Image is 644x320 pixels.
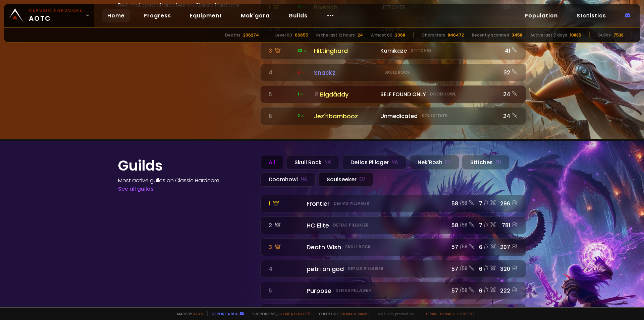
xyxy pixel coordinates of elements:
[384,69,410,75] small: Skull Rock
[422,32,445,38] div: Characters
[374,311,414,316] span: v. d752d5 - production
[411,48,432,54] small: Stitches
[380,3,496,11] div: LEFTOVER
[173,311,203,316] span: Made by
[260,238,526,256] a: 3 Death WishSkull Rock57 /586/7207
[316,32,355,38] div: In the last 12 hours
[445,159,451,166] small: EU
[500,47,518,55] div: 41
[613,32,624,38] div: 7538
[248,311,311,316] span: Support me,
[260,282,526,300] a: 5 PurposeDefias Pillager57 /586/7222
[457,311,475,316] a: Consent
[314,46,376,55] div: Hittinghard
[260,107,526,125] a: 6 2JezítbamboozUnmedicatedSoulseeker24
[359,176,365,183] small: EU
[225,32,240,38] div: Deaths
[118,176,252,185] h4: Most active guilds on Classic Hardcore
[570,32,581,38] div: 10886
[314,3,376,12] div: Rîvench
[371,32,392,38] div: Almost 60
[269,90,293,99] div: 5
[512,32,522,38] div: 3458
[118,155,252,176] h1: Guilds
[380,47,496,55] div: Kamikaze
[500,68,518,77] div: 32
[425,311,437,316] a: Terms
[342,155,407,170] div: Defias Pillager
[260,216,526,234] a: 2 HC EliteDefias Pillager58 /587/7781
[298,113,305,119] span: 2
[260,42,526,60] a: 3 32 HittinghardKamikazeStitches41
[571,9,611,22] a: Statistics
[260,172,316,187] div: Doomhowl
[283,9,313,22] a: Guilds
[495,159,501,166] small: EU
[318,172,373,187] div: Soulseeker
[269,112,293,120] div: 6
[269,3,293,11] div: 1
[448,32,464,38] div: 846472
[340,311,370,316] a: [DOMAIN_NAME]
[472,32,509,38] div: Recently scanned
[295,32,308,38] div: 66655
[500,3,518,11] div: 100
[430,91,456,97] small: Doomhowl
[298,48,307,54] span: 32
[269,68,293,77] div: 4
[29,7,83,13] small: Classic Hardcore
[138,9,176,22] a: Progress
[102,9,130,22] a: Home
[260,260,526,278] a: 4 petri on godDefias Pillager57 /586/7320
[530,32,567,38] div: Active last 7 days
[462,155,509,170] div: Stitches
[29,7,83,23] span: AOTC
[260,85,526,103] a: 5 1BigdåddySELF FOUND ONLYDoomhowl24
[260,195,526,212] a: 1 FrontierDefias Pillager58 /587/7296
[314,112,376,121] div: Jezítbambooz
[260,155,283,170] div: All
[500,112,518,120] div: 24
[286,155,339,170] div: Skull Rock
[212,311,238,316] a: Report a bug
[500,90,518,99] div: 24
[358,32,363,38] div: 24
[598,32,611,38] div: Guilds
[519,9,563,22] a: Population
[118,1,252,9] h4: Best mak'gora characters on Classic Hardcore
[391,159,398,166] small: NA
[298,69,305,75] span: 3
[4,4,94,27] a: Classic HardcoreAOTC
[301,176,307,183] small: NA
[269,47,293,55] div: 3
[184,9,227,22] a: Equipment
[315,311,370,316] span: Checkout
[314,90,376,99] div: Bigdåddy
[380,112,496,120] div: Unmedicated
[235,9,275,22] a: Mak'gora
[440,311,454,316] a: Privacy
[395,32,405,38] div: 2068
[277,311,311,316] a: Buy me a coffee
[275,32,292,38] div: Level 60
[193,311,203,316] a: a fan
[118,185,154,193] a: See all guilds
[243,32,259,38] div: 206274
[409,155,459,170] div: Nek'Rosh
[380,90,496,99] div: SELF FOUND ONLY
[422,113,448,119] small: Soulseeker
[298,91,304,97] span: 1
[314,68,376,77] div: Snackz
[324,159,331,166] small: NA
[260,64,526,81] a: 4 3 SnackzSkull Rock32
